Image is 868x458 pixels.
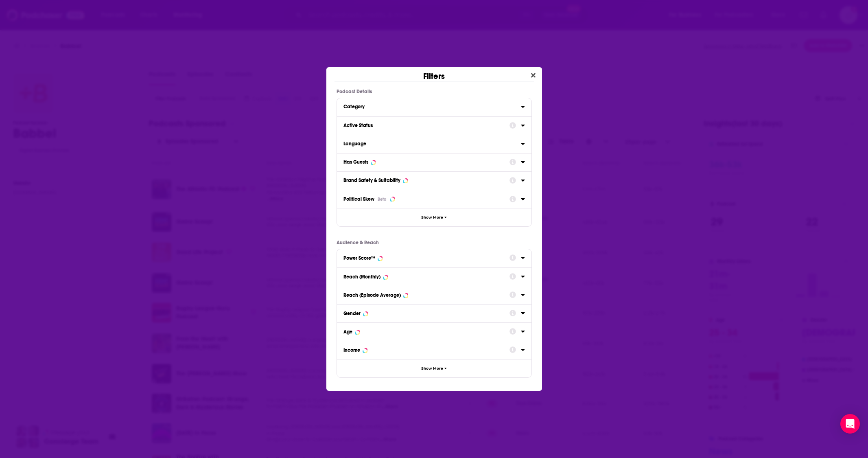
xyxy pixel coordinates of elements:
[421,215,443,220] span: Show More
[343,289,509,300] button: Reach (Episode Average)
[343,329,352,335] div: Age
[343,252,509,263] button: Power Score™
[337,240,532,245] p: Audience & Reach
[343,157,509,167] button: Has Guests
[343,347,360,353] div: Income
[343,255,375,261] div: Power Score™
[343,138,521,149] button: Language
[343,141,516,147] div: Language
[343,274,380,280] div: Reach (Monthly)
[343,120,509,130] button: Active Status
[423,67,445,81] h2: Filters
[343,326,509,336] button: Age
[343,271,509,281] button: Reach (Monthly)
[337,359,531,377] button: Show More
[343,104,516,110] div: Category
[421,366,443,371] span: Show More
[343,344,509,355] button: Income
[343,193,509,204] button: Political SkewBeta
[343,123,504,128] div: Active Status
[343,292,401,298] div: Reach (Episode Average)
[343,175,509,185] button: Brand Safety & Suitability
[343,196,374,202] span: Political Skew
[343,101,521,112] button: Category
[343,311,361,316] div: Gender
[840,414,860,434] div: Open Intercom Messenger
[528,70,539,81] button: Close
[343,178,400,183] div: Brand Safety & Suitability
[378,197,387,202] div: Beta
[337,208,531,226] button: Show More
[337,89,532,94] p: Podcast Details
[343,159,368,165] div: Has Guests
[343,308,509,318] button: Gender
